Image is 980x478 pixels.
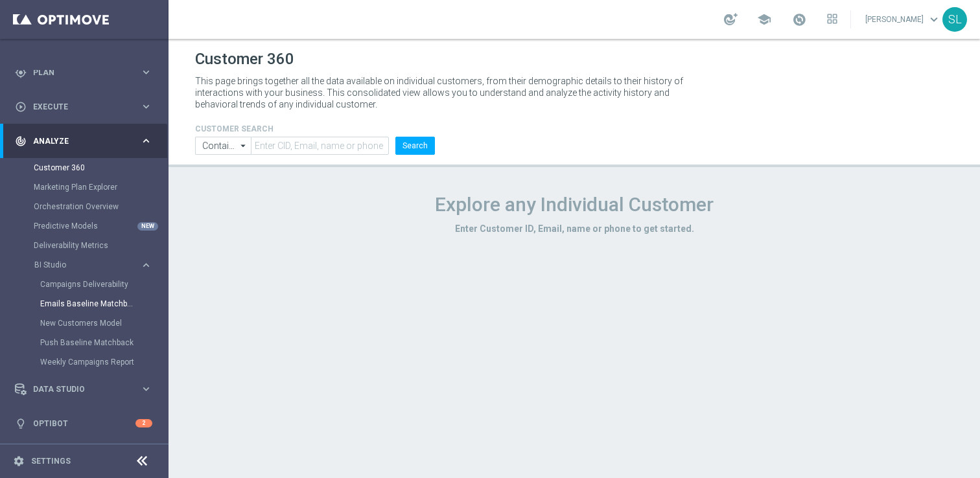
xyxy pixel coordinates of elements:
[14,136,153,146] button: track_changes Analyze keyboard_arrow_right
[33,69,140,76] span: Plan
[140,66,152,78] i: keyboard_arrow_right
[15,418,27,429] i: lightbulb
[251,137,389,155] input: Enter CID, Email, name or phone
[40,318,135,328] a: New Customers Model
[34,197,167,216] div: Orchestration Overview
[40,275,167,294] div: Campaigns Deliverability
[34,177,167,197] div: Marketing Plan Explorer
[34,261,140,269] div: BI Studio
[31,457,71,465] a: Settings
[40,352,167,372] div: Weekly Campaigns Report
[15,101,140,113] div: Execute
[34,182,135,192] a: Marketing Plan Explorer
[14,102,153,112] button: play_circle_outline Execute keyboard_arrow_right
[34,261,127,269] span: BI Studio
[927,12,941,27] span: keyboard_arrow_down
[33,137,140,145] span: Analyze
[195,124,435,133] h4: CUSTOMER SEARCH
[40,313,167,333] div: New Customers Model
[40,299,135,309] a: Emails Baseline Matchback
[140,259,152,271] i: keyboard_arrow_right
[33,103,140,111] span: Execute
[864,10,942,29] a: [PERSON_NAME]keyboard_arrow_down
[14,418,153,429] button: lightbulb Optibot 2
[40,294,167,313] div: Emails Baseline Matchback
[40,279,135,290] a: Campaigns Deliverability
[15,406,152,440] div: Optibot
[942,7,967,32] div: SL
[40,333,167,352] div: Push Baseline Matchback
[15,67,140,78] div: Plan
[15,135,27,147] i: track_changes
[15,67,27,78] i: gps_fixed
[33,406,135,440] a: Optibot
[14,384,153,394] button: Data Studio keyboard_arrow_right
[135,419,152,427] div: 2
[34,163,135,173] a: Customer 360
[14,67,153,78] button: gps_fixed Plan keyboard_arrow_right
[40,357,135,367] a: Weekly Campaigns Report
[140,135,152,147] i: keyboard_arrow_right
[140,100,152,113] i: keyboard_arrow_right
[34,236,167,255] div: Deliverability Metrics
[15,101,27,113] i: play_circle_outline
[40,337,135,348] a: Push Baseline Matchback
[33,385,140,393] span: Data Studio
[237,137,250,154] i: arrow_drop_down
[195,75,694,110] p: This page brings together all the data available on individual customers, from their demographic ...
[195,193,953,216] h1: Explore any Individual Customer
[15,135,140,147] div: Analyze
[140,383,152,395] i: keyboard_arrow_right
[34,201,135,212] a: Orchestration Overview
[395,137,435,155] button: Search
[34,221,135,231] a: Predictive Models
[34,216,167,236] div: Predictive Models
[195,137,251,155] input: Contains
[13,455,25,467] i: settings
[34,158,167,177] div: Customer 360
[757,12,771,27] span: school
[15,383,140,395] div: Data Studio
[34,240,135,251] a: Deliverability Metrics
[34,255,167,372] div: BI Studio
[195,50,953,69] h1: Customer 360
[34,260,153,270] button: BI Studio keyboard_arrow_right
[195,223,953,234] h3: Enter Customer ID, Email, name or phone to get started.
[137,222,158,231] div: NEW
